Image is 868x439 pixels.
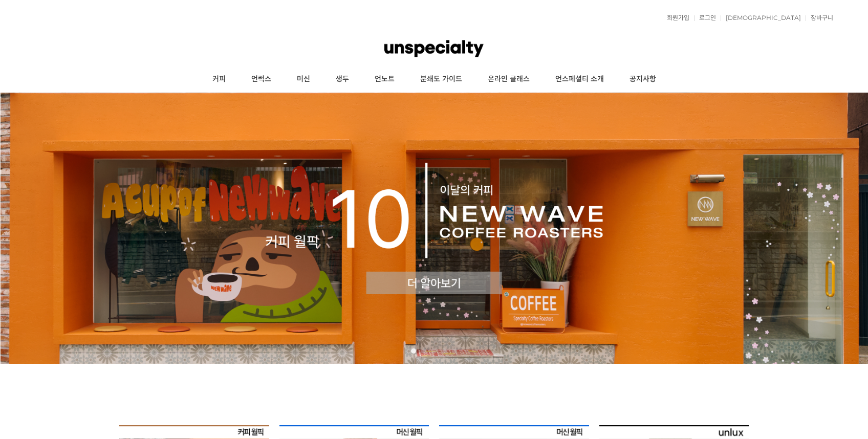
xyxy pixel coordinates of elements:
img: 언스페셜티 몰 [384,33,484,64]
a: 2 [421,348,426,354]
a: 언럭스 [238,67,284,92]
a: 커피 [200,67,238,92]
a: 장바구니 [806,15,833,21]
a: 회원가입 [662,15,689,21]
a: 분쇄도 가이드 [407,67,475,92]
a: 언스페셜티 소개 [542,67,617,92]
a: 머신 [284,67,323,92]
a: 3 [431,348,437,354]
a: 5 [452,348,457,354]
a: 공지사항 [617,67,669,92]
a: 생두 [323,67,362,92]
a: 온라인 클래스 [475,67,542,92]
a: 4 [442,348,447,354]
a: 1 [411,348,416,354]
a: 언노트 [362,67,407,92]
a: [DEMOGRAPHIC_DATA] [721,15,801,21]
a: 로그인 [694,15,716,21]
